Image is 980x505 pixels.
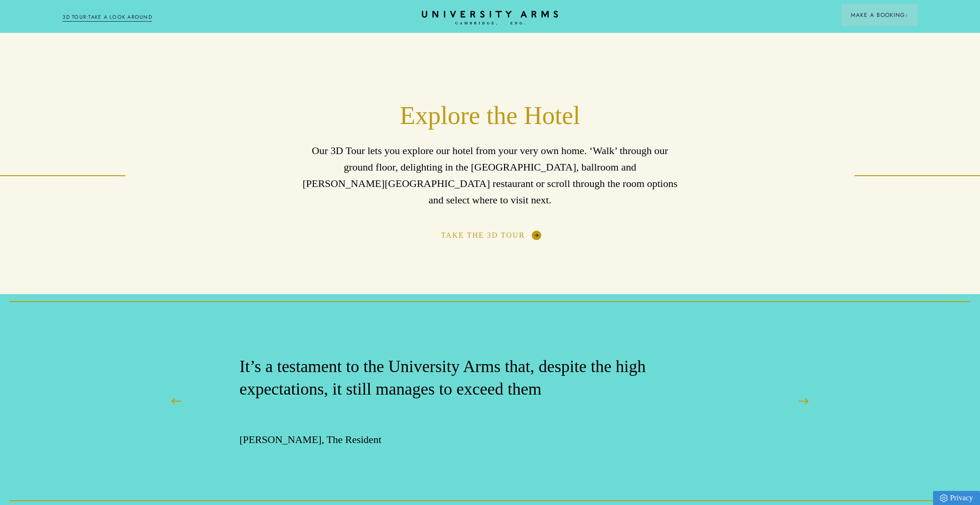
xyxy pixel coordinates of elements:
[422,11,558,25] a: Home
[851,11,908,19] span: Make a Booking
[933,491,980,505] a: Privacy
[792,389,815,413] button: Next Slide
[940,494,948,502] img: Privacy
[905,14,908,17] img: Arrow icon
[841,4,918,26] button: Make a BookingArrow icon
[240,433,708,447] p: [PERSON_NAME], The Resident
[441,231,539,240] a: Take the 3D Tour
[302,101,678,132] h2: Explore the Hotel
[240,356,708,401] p: It’s a testament to the University Arms that, despite the high expectations, it still manages to ...
[62,13,152,22] a: 3D TOUR:TAKE A LOOK AROUND
[165,389,188,413] button: Previous Slide
[302,142,678,209] p: Our 3D Tour lets you explore our hotel from your very own home. ‘Walk’ through our ground floor, ...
